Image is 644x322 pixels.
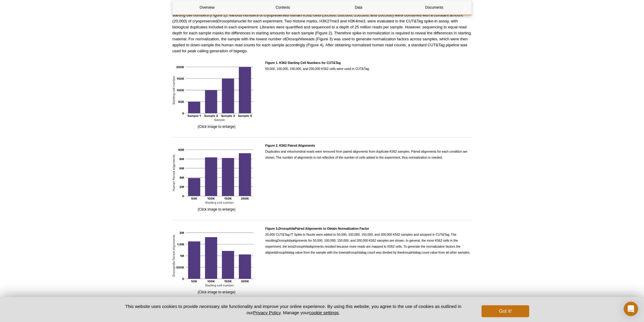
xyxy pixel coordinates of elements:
[172,60,261,130] div: (Click image to enlarge)
[253,310,281,315] a: Privacy Policy
[172,6,472,54] p: To demonstrate the utility of this approach, differences in global levels of histone modification...
[402,251,417,254] em: drosophila
[277,239,292,242] em: Drosophila
[172,226,261,288] img: Drosophila Paired Alignments to Obtain Normalization Factor
[265,227,369,230] strong: Figure 3. Paired Alignments to Obtain Normalization Factor
[324,0,393,15] a: Data
[265,227,470,254] span: 20,000 CUT&Tag-IT Spike-In Nuclei were added to 50,000, 100,000, 150,000, and 200,000 K562 sample...
[309,310,339,315] button: cookie settings
[172,142,261,205] img: K562 Paired Alignments
[265,144,315,147] strong: Figure 2. K562 Paired Alignments
[217,19,236,23] em: Drosophila
[275,251,290,254] em: drosophila
[278,227,295,230] em: Drosophila
[172,142,261,212] div: (Click image to enlarge)
[265,61,341,65] strong: Figure 1. K562 Starting Cell Numbers for CUT&Tag
[624,302,638,316] div: Open Intercom Messenger
[293,245,308,248] em: Drosophila
[348,251,362,254] em: drosophila
[265,144,467,159] span: Duplicates and mitochondrial reads were removed from paired alignments from duplicate K562 sample...
[286,37,305,41] em: Drosophila
[248,0,317,15] a: Contents
[482,305,529,317] button: Got it!
[115,303,472,316] p: This website uses cookies to provide necessary site functionality and improve your online experie...
[400,0,469,15] a: Documents
[173,0,241,15] a: Overview
[265,61,370,70] span: 50,000, 100,000, 150,000, and 200,000 K562 cells were used in CUT&Tag.
[172,226,261,295] div: (Click image to enlarge)
[172,60,261,122] img: K562 Starting Cell Numbers for CUT&Tag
